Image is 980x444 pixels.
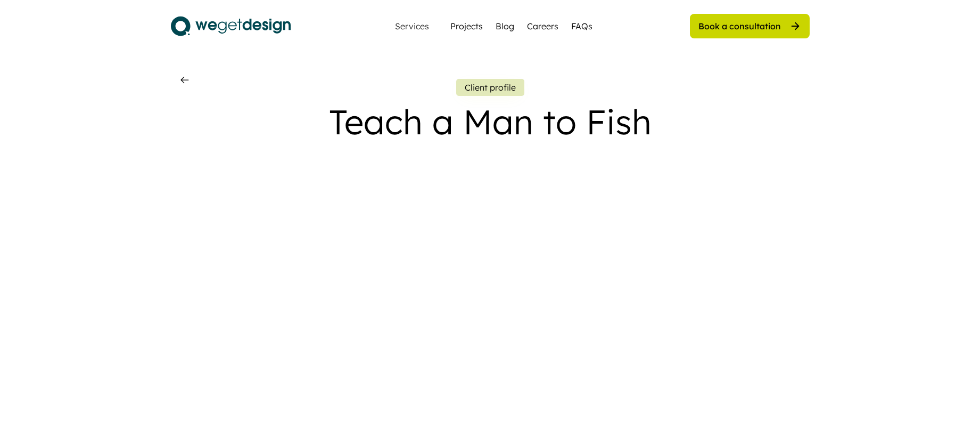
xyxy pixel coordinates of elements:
[450,20,483,33] a: Projects
[456,79,524,96] button: Client profile
[171,13,291,39] img: logo.svg
[571,20,592,33] a: FAQs
[527,20,558,33] a: Careers
[698,20,781,32] div: Book a consultation
[496,20,514,33] a: Blog
[391,22,433,30] div: Services
[329,101,652,142] div: Teach a Man to Fish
